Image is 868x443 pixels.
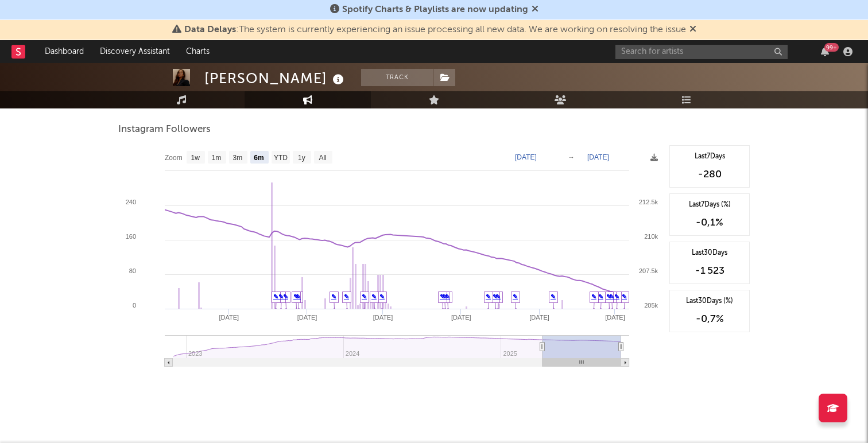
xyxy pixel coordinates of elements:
button: 99+ [821,47,829,56]
a: Dashboard [37,40,92,63]
div: -280 [676,168,743,181]
a: ✎ [379,293,385,300]
text: 3m [233,154,243,162]
a: ✎ [598,293,603,300]
a: Discovery Assistant [92,40,178,63]
div: [PERSON_NAME] [204,69,347,88]
a: ✎ [486,293,491,300]
a: Charts [178,40,218,63]
text: YTD [274,154,288,162]
a: ✎ [609,293,614,300]
a: ✎ [495,293,501,300]
a: ✎ [440,293,445,300]
text: All [319,154,326,162]
text: [DATE] [451,314,471,321]
div: Last 7 Days [676,151,743,162]
text: Zoom [165,154,183,162]
a: ✎ [493,293,498,300]
span: Data Delays [184,25,236,34]
a: ✎ [614,293,619,300]
a: ✎ [445,293,450,300]
text: 212.5k [639,199,658,205]
a: ✎ [551,293,556,300]
text: [DATE] [529,314,549,321]
div: Last 30 Days [676,248,743,258]
text: 207.5k [639,267,658,274]
span: : The system is currently experiencing an issue processing all new data. We are working on resolv... [184,25,686,34]
a: ✎ [371,293,377,300]
a: ✎ [362,293,367,300]
text: 0 [133,302,136,309]
text: 240 [126,199,136,205]
text: [DATE] [219,314,239,321]
div: Last 30 Days (%) [676,296,743,306]
a: ✎ [344,293,349,300]
span: Spotify Charts & Playlists are now updating [342,5,528,14]
text: 6m [254,154,263,162]
text: 205k [644,302,658,309]
text: 1w [191,154,200,162]
a: ✎ [513,293,518,300]
text: [DATE] [515,153,537,161]
span: Dismiss [689,25,696,34]
text: 1y [298,154,305,162]
span: Dismiss [532,5,538,14]
div: Last 7 Days (%) [676,200,743,210]
a: ✎ [622,293,627,300]
button: Track [361,69,433,86]
div: -0,1 % [676,216,743,230]
div: -0,7 % [676,312,743,326]
a: ✎ [283,293,288,300]
a: ✎ [331,293,336,300]
a: ✎ [591,293,596,300]
input: Search for artists [615,45,788,59]
text: 80 [129,267,136,274]
div: -1 523 [676,264,743,278]
div: 99 + [824,43,839,52]
text: [DATE] [297,314,317,321]
text: [DATE] [587,153,609,161]
text: 160 [126,233,136,240]
text: → [568,153,575,161]
text: 1m [212,154,222,162]
text: [DATE] [605,314,625,321]
span: Instagram Followers [118,123,211,137]
a: ✎ [273,293,278,300]
a: ✎ [606,293,611,300]
a: ✎ [278,293,284,300]
text: [DATE] [373,314,393,321]
a: ✎ [293,293,299,300]
text: 210k [644,233,658,240]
